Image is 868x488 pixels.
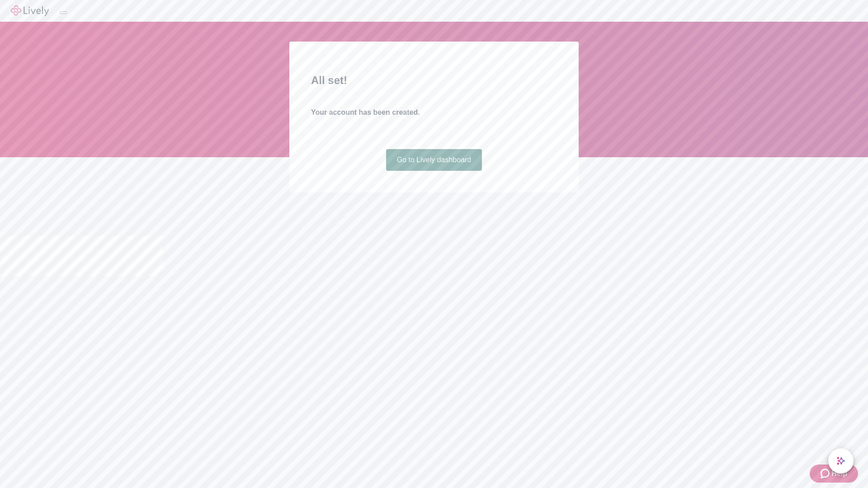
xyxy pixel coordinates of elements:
[311,107,557,118] h4: Your account has been created.
[311,72,557,89] h2: All set!
[821,468,831,479] svg: Zendesk support icon
[828,448,854,474] button: chat
[386,149,482,171] a: Go to Lively dashboard
[11,5,49,16] img: Lively
[836,456,845,465] svg: Lively AI Assistant
[810,465,858,483] button: Zendesk support iconHelp
[831,468,847,479] span: Help
[60,11,67,14] button: Log out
